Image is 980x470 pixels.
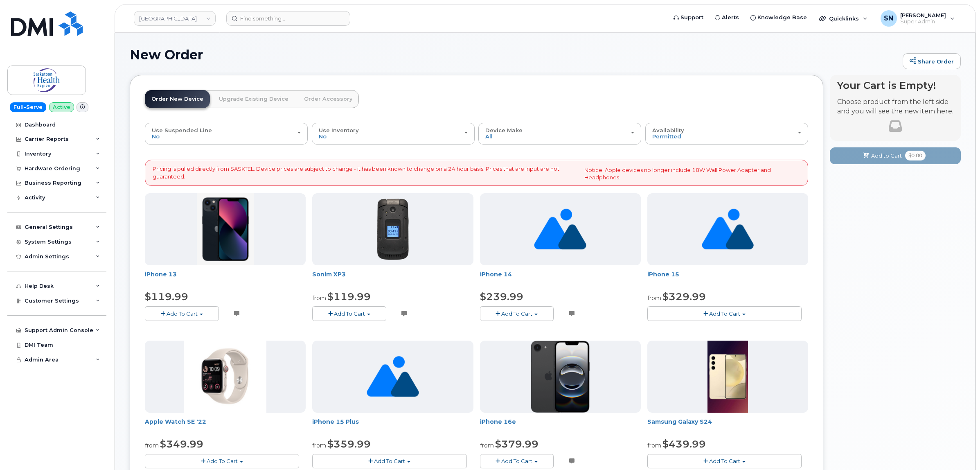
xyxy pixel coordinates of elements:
[153,165,578,180] p: Pricing is pulled directly from SASKTEL. Device prices are subject to change - it has been known ...
[837,97,953,116] p: Choose product from the left side and you will see the new item here.
[152,127,212,133] span: Use Suspended Line
[707,341,748,413] img: S24.jpg
[480,418,641,434] div: iPhone 16e
[152,133,160,140] span: No
[377,199,409,260] img: 150
[485,127,523,133] span: Device Make
[145,123,308,144] button: Use Suspended Line No
[501,310,532,317] span: Add To Cart
[480,454,554,468] button: Add To Cart
[207,458,238,464] span: Add To Cart
[647,442,661,449] small: from
[495,438,538,450] span: $379.99
[830,147,961,164] button: Add to Cart $0.00
[312,270,473,287] div: Sonim XP3
[871,152,902,160] span: Add to Cart
[327,291,371,303] span: $119.99
[903,53,961,70] a: Share Order
[584,166,800,181] p: Notice: Apple devices no longer include 18W Wall Power Adapter and Headphones.
[662,291,706,303] span: $329.99
[160,438,203,450] span: $349.99
[312,418,473,434] div: iPhone 15 Plus
[319,133,327,140] span: No
[647,270,808,287] div: iPhone 15
[367,341,419,413] img: no_image_found-2caef05468ed5679b831cfe6fc140e25e0c280774317ffc20a367ab7fd17291e.png
[145,442,159,449] small: from
[501,458,532,464] span: Add To Cart
[145,271,177,278] a: iPhone 13
[478,123,641,144] button: Device Make All
[184,341,266,413] img: Screenshot_2022-11-04_110105.png
[480,442,494,449] small: from
[312,123,475,144] button: Use Inventory No
[167,310,198,317] span: Add To Cart
[652,133,681,140] span: Permitted
[647,418,808,434] div: Samsung Galaxy S24
[145,270,306,287] div: iPhone 13
[327,438,371,450] span: $359.99
[197,193,254,265] img: mini.png
[647,306,802,321] button: Add To Cart
[647,271,679,278] a: iPhone 15
[145,418,306,434] div: Apple Watch SE '22
[334,310,365,317] span: Add To Cart
[312,306,386,321] button: Add To Cart
[647,454,802,468] button: Add To Cart
[145,418,206,425] a: Apple Watch SE '22
[145,291,188,303] span: $119.99
[709,458,740,464] span: Add To Cart
[130,47,899,62] h1: New Order
[297,90,359,108] a: Order Accessory
[837,80,953,91] h4: Your Cart is Empty!
[485,133,493,140] span: All
[480,271,512,278] a: iPhone 14
[480,418,516,425] a: iPhone 16e
[319,127,359,133] span: Use Inventory
[145,90,210,108] a: Order New Device
[312,418,359,425] a: iPhone 15 Plus
[480,306,554,321] button: Add To Cart
[312,454,466,468] button: Add To Cart
[212,90,295,108] a: Upgrade Existing Device
[531,341,590,413] img: iPhone_16e_Black_PDP_Image_Position_1__en-US-657x800.png
[312,294,326,302] small: from
[312,442,326,449] small: from
[905,151,926,160] span: $0.00
[702,193,754,265] img: no_image_found-2caef05468ed5679b831cfe6fc140e25e0c280774317ffc20a367ab7fd17291e.png
[480,291,523,303] span: $239.99
[647,418,712,425] a: Samsung Galaxy S24
[647,294,661,302] small: from
[709,310,740,317] span: Add To Cart
[312,271,346,278] a: Sonim XP3
[534,193,586,265] img: no_image_found-2caef05468ed5679b831cfe6fc140e25e0c280774317ffc20a367ab7fd17291e.png
[480,270,641,287] div: iPhone 14
[145,454,299,468] button: Add To Cart
[145,306,219,321] button: Add To Cart
[374,458,405,464] span: Add To Cart
[662,438,706,450] span: $439.99
[652,127,684,133] span: Availability
[944,434,974,464] iframe: Messenger Launcher
[645,123,808,144] button: Availability Permitted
